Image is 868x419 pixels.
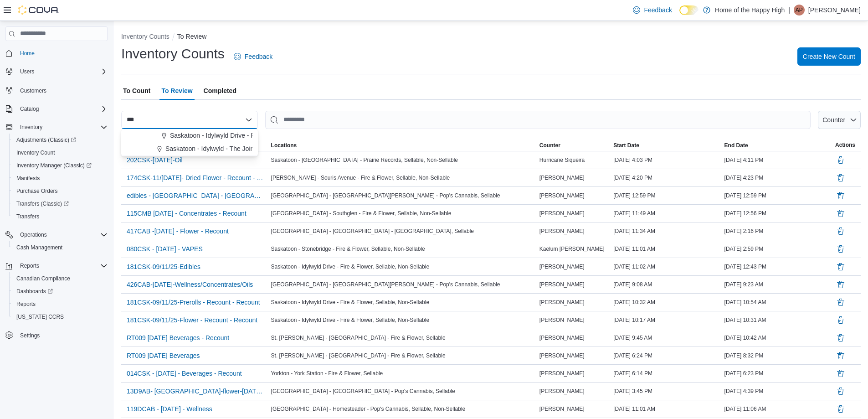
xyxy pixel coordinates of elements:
[723,386,833,397] div: [DATE] 4:39 PM
[796,5,803,16] span: AP
[835,297,846,308] button: Delete
[123,402,216,416] button: 119DCAB - [DATE] - Wellness
[822,116,845,124] span: Counter
[539,245,605,253] span: Kaelum [PERSON_NAME]
[611,332,722,343] div: [DATE] 9:45 AM
[9,172,111,185] button: Manifests
[9,298,111,310] button: Reports
[2,65,111,78] button: Users
[269,208,538,219] div: [GEOGRAPHIC_DATA] - Southglen - Fire & Flower, Sellable, Non-Sellable
[611,190,722,201] div: [DATE] 12:59 PM
[18,5,59,15] img: Cova
[123,331,233,345] button: RT009 [DATE] Beverages - Recount
[123,189,267,202] button: edibles - [GEOGRAPHIC_DATA] - [GEOGRAPHIC_DATA][PERSON_NAME] - [GEOGRAPHIC_DATA] - [GEOGRAPHIC_DATA]
[9,134,111,146] a: Adjustments (Classic)
[835,315,846,326] button: Delete
[13,273,108,284] span: Canadian Compliance
[123,367,246,380] button: 014CSK - [DATE] - Beverages - Recount
[16,162,92,169] span: Inventory Manager (Classic)
[613,142,639,149] span: Start Date
[269,226,538,237] div: [GEOGRAPHIC_DATA] - [GEOGRAPHIC_DATA] - [GEOGRAPHIC_DATA], Sellable
[161,82,192,100] span: To Review
[539,192,585,199] span: [PERSON_NAME]
[269,403,538,414] div: [GEOGRAPHIC_DATA] - Homesteader - Pop's Cannabis, Sellable, Non-Sellable
[271,142,297,149] span: Locations
[13,311,108,322] span: Washington CCRS
[611,368,722,379] div: [DATE] 6:14 PM
[9,310,111,323] button: [US_STATE] CCRS
[835,403,846,414] button: Delete
[177,33,207,40] button: To Review
[16,229,51,240] button: Operations
[16,103,42,114] button: Catalog
[123,384,267,398] button: 13D9AB- [GEOGRAPHIC_DATA]-flower-[DATE]- [PERSON_NAME]
[538,140,611,151] button: Counter
[611,140,722,151] button: Start Date
[20,50,35,57] span: Home
[269,279,538,290] div: [GEOGRAPHIC_DATA] - [GEOGRAPHIC_DATA][PERSON_NAME] - Pop's Cannabis, Sellable
[127,369,242,378] span: 014CSK - [DATE] - Beverages - Recount
[539,210,585,217] span: [PERSON_NAME]
[611,172,722,183] div: [DATE] 4:20 PM
[13,286,108,297] span: Dashboards
[5,43,108,366] nav: Complex example
[723,332,833,343] div: [DATE] 10:42 AM
[835,243,846,254] button: Delete
[2,329,111,342] button: Settings
[13,134,80,145] a: Adjustments (Classic)
[16,260,43,271] button: Reports
[13,147,108,158] span: Inventory Count
[16,136,76,144] span: Adjustments (Classic)
[16,313,64,321] span: [US_STATE] CCRS
[2,83,111,97] button: Customers
[16,213,39,220] span: Transfers
[170,131,289,140] span: Saskatoon - Idylwyld Drive - Fire & Flower
[2,47,111,60] button: Home
[723,350,833,361] div: [DATE] 8:32 PM
[835,141,855,149] span: Actions
[20,231,47,238] span: Operations
[165,144,256,153] span: Saskatoon - Idylwyld - The Joint
[2,121,111,134] button: Inventory
[723,297,833,308] div: [DATE] 10:54 AM
[9,241,111,254] button: Cash Management
[121,32,861,43] nav: An example of EuiBreadcrumbs
[20,105,39,113] span: Catalog
[788,5,790,16] p: |
[13,273,74,284] a: Canadian Compliance
[9,197,111,210] a: Transfers (Classic)
[13,286,56,297] a: Dashboards
[835,261,846,272] button: Delete
[611,208,722,219] div: [DATE] 11:49 AM
[835,226,846,237] button: Delete
[269,368,538,379] div: Yorkton - York Station - Fire & Flower, Sellable
[13,311,67,322] a: [US_STATE] CCRS
[723,172,833,183] div: [DATE] 4:23 PM
[16,187,58,195] span: Purchase Orders
[16,330,43,341] a: Settings
[16,275,70,282] span: Canadian Compliance
[127,209,247,218] span: 115CMB [DATE] - Concentrates - Recount
[127,333,229,342] span: RT009 [DATE] Beverages - Recount
[123,313,261,327] button: 181CSK-09/11/25-Flower - Recount - Recount
[539,142,560,149] span: Counter
[16,288,53,295] span: Dashboards
[9,146,111,159] button: Inventory Count
[121,45,225,63] h1: Inventory Counts
[269,190,538,201] div: [GEOGRAPHIC_DATA] - [GEOGRAPHIC_DATA][PERSON_NAME] - Pop's Cannabis, Sellable
[539,263,585,270] span: [PERSON_NAME]
[269,386,538,397] div: [GEOGRAPHIC_DATA] - [GEOGRAPHIC_DATA] - Pop's Cannabis, Sellable
[13,198,108,209] span: Transfers (Classic)
[539,352,585,359] span: [PERSON_NAME]
[611,315,722,326] div: [DATE] 10:17 AM
[539,334,585,341] span: [PERSON_NAME]
[269,350,538,361] div: St. [PERSON_NAME] - [GEOGRAPHIC_DATA] - Fire & Flower, Sellable
[123,242,206,256] button: 080CSK - [DATE] - VAPES
[723,140,833,151] button: End Date
[611,386,722,397] div: [DATE] 3:45 PM
[644,5,672,15] span: Feedback
[204,82,236,100] span: Completed
[13,173,43,184] a: Manifests
[611,155,722,166] div: [DATE] 4:03 PM
[679,5,699,15] input: Dark Mode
